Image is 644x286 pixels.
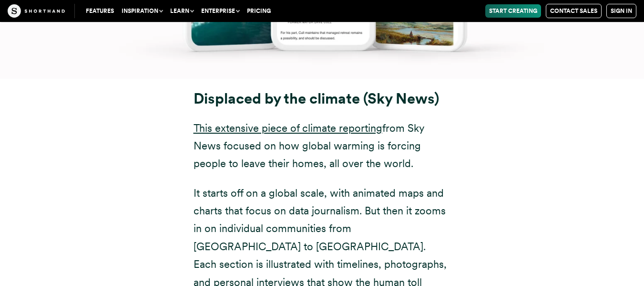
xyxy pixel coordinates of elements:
button: Enterprise [197,4,243,18]
a: This extensive piece of climate reporting [194,122,382,134]
a: Pricing [243,4,275,18]
a: Start Creating [485,4,541,18]
a: Features [82,4,118,18]
button: Inspiration [118,4,166,18]
img: The Craft [8,4,65,18]
a: Sign in [606,4,636,18]
p: from Sky News focused on how global warming is forcing people to leave their homes, all over the ... [194,119,451,173]
button: Learn [166,4,197,18]
a: Contact Sales [546,4,602,18]
strong: Displaced by the climate (Sky News) [194,90,439,107]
